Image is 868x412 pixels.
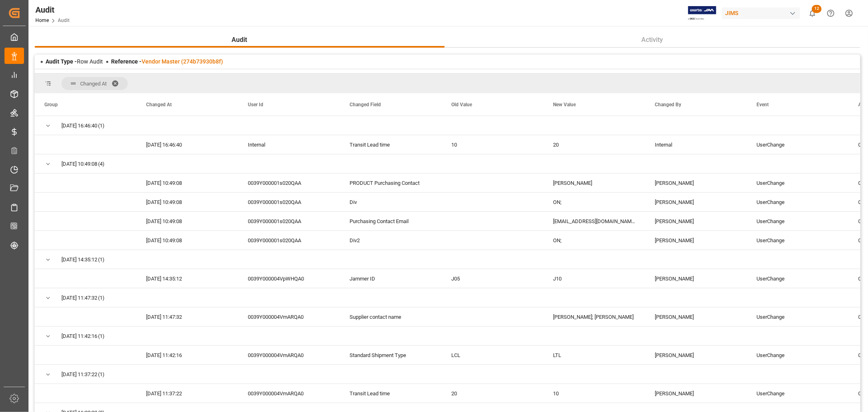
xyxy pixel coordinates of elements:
div: 0039Y000004VmARQA0 [238,384,340,403]
span: [DATE] 11:42:16 [61,327,97,346]
div: Div2 [340,231,442,250]
span: [DATE] 11:47:32 [61,289,97,307]
div: [PERSON_NAME] [645,269,747,288]
div: 10 [442,135,543,154]
div: UserChange [747,173,848,192]
span: [DATE] 10:49:08 [61,155,97,173]
span: [DATE] 16:46:40 [61,116,97,135]
div: LCL [442,346,543,364]
span: (1) [98,289,105,307]
span: Group [44,102,58,107]
div: J10 [543,269,645,288]
span: Audit [229,35,251,45]
span: User Id [248,102,263,107]
div: [PERSON_NAME] [645,193,747,211]
div: Purchasing Contact Email [340,212,442,230]
div: [DATE] 11:42:16 [136,346,238,364]
div: 20 [543,135,645,154]
div: UserChange [747,193,848,211]
span: [DATE] 14:35:12 [61,250,97,269]
img: Exertis%20JAM%20-%20Email%20Logo.jpg_1722504956.jpg [688,6,716,20]
span: (1) [98,327,105,346]
div: J05 [442,269,543,288]
div: Internal [645,135,747,154]
span: (1) [98,116,105,135]
div: [PERSON_NAME] [645,307,747,326]
div: UserChange [747,212,848,230]
div: [DATE] 10:49:08 [136,193,238,211]
span: 12 [812,5,822,13]
div: UserChange [747,384,848,403]
div: [DATE] 14:35:12 [136,269,238,288]
div: [DATE] 11:47:32 [136,307,238,326]
span: Activity [638,35,667,45]
div: UserChange [747,231,848,250]
div: [DATE] 10:49:08 [136,212,238,230]
div: UserChange [747,346,848,364]
div: Row Audit [46,57,103,66]
div: [PERSON_NAME] [645,173,747,192]
div: UserChange [747,135,848,154]
button: JIMS [722,5,803,21]
div: Internal [238,135,340,154]
div: JIMS [722,7,800,19]
div: Div [340,193,442,211]
span: (1) [98,365,105,384]
div: [EMAIL_ADDRESS][DOMAIN_NAME] [543,212,645,230]
div: Audit [35,4,70,16]
div: UserChange [747,269,848,288]
div: Standard Shipment Type [340,346,442,364]
a: Home [35,18,49,23]
div: PRODUCT Purchasing Contact [340,173,442,192]
div: [PERSON_NAME] [645,346,747,364]
div: [PERSON_NAME]; [PERSON_NAME] [543,307,645,326]
div: [PERSON_NAME] [645,212,747,230]
div: 0039Y000001s020QAA [238,212,340,230]
div: Jammer ID [340,269,442,288]
button: Audit [35,32,444,48]
div: 0039Y000001s020QAA [238,193,340,211]
div: [PERSON_NAME] [645,384,747,403]
div: 0039Y000001s020QAA [238,173,340,192]
span: (4) [98,155,105,173]
div: Supplier contact name [340,307,442,326]
div: LTL [543,346,645,364]
div: 20 [442,384,543,403]
div: 0039Y000001s020QAA [238,231,340,250]
div: 0039Y000004VpWHQA0 [238,269,340,288]
div: [DATE] 10:49:08 [136,173,238,192]
span: [DATE] 11:37:22 [61,365,97,384]
button: Activity [444,32,860,48]
div: [DATE] 10:49:08 [136,231,238,250]
div: [DATE] 16:46:40 [136,135,238,154]
div: [PERSON_NAME] [543,173,645,192]
span: Changed At [80,81,107,87]
a: Vendor Master (274b73930b8f) [142,58,223,65]
button: show 12 new notifications [803,4,822,22]
span: Event [756,102,769,107]
div: ON; [543,193,645,211]
div: 10 [543,384,645,403]
span: Changed By [655,102,681,107]
span: Changed At [146,102,172,107]
div: [DATE] 11:37:22 [136,384,238,403]
span: (1) [98,250,105,269]
span: Reference - [111,58,223,65]
span: Changed Field [350,102,381,107]
span: Audit Type - [46,58,77,65]
div: 0039Y000004VmARQA0 [238,346,340,364]
span: Old Value [451,102,472,107]
div: ON; [543,231,645,250]
span: New Value [553,102,576,107]
button: Help Center [822,4,840,22]
div: 0039Y000004VmARQA0 [238,307,340,326]
div: UserChange [747,307,848,326]
div: [PERSON_NAME] [645,231,747,250]
div: Transit Lead time [340,135,442,154]
div: Transit Lead time [340,384,442,403]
